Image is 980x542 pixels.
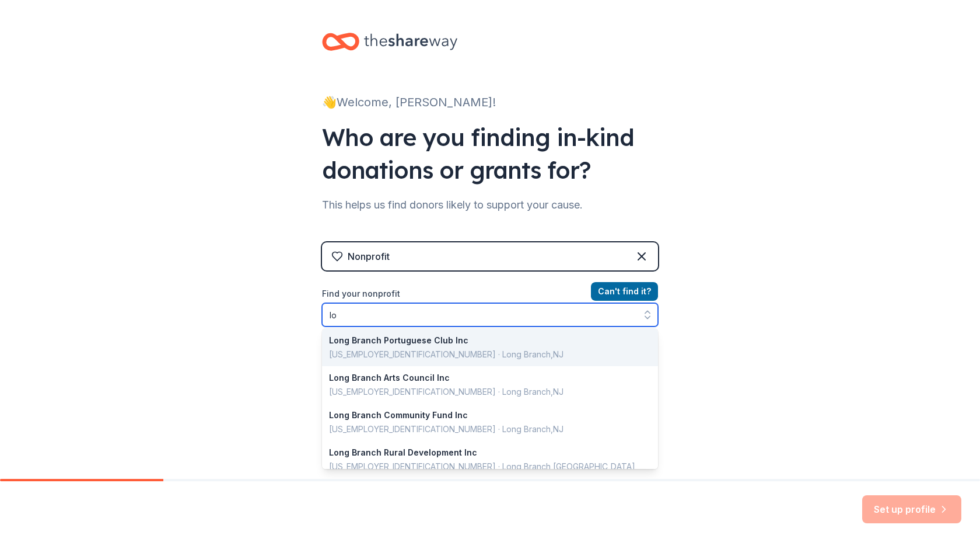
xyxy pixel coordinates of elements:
div: [US_EMPLOYER_IDENTIFICATION_NUMBER] · Long Branch , NJ [329,385,637,399]
div: [US_EMPLOYER_IDENTIFICATION_NUMBER] · Long Branch , NJ [329,422,637,436]
div: [US_EMPLOYER_IDENTIFICATION_NUMBER] · Long Branch , NJ [329,348,637,362]
div: Long Branch Rural Development Inc [329,446,637,460]
div: Long Branch Community Fund Inc [329,408,637,422]
div: Long Branch Arts Council Inc [329,371,637,385]
input: Search by name, EIN, or city [322,303,658,326]
div: Long Branch Portuguese Club Inc [329,333,637,348]
div: [US_EMPLOYER_IDENTIFICATION_NUMBER] · Long Branch , [GEOGRAPHIC_DATA] [329,460,637,474]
